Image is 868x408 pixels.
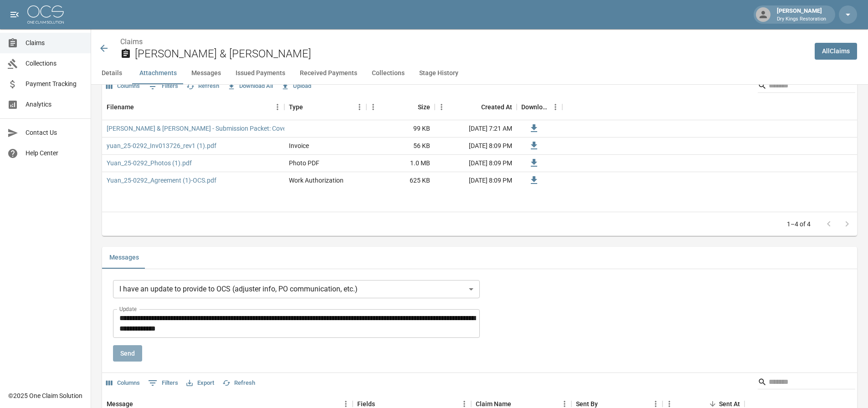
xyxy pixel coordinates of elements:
div: Photo PDF [289,158,319,168]
div: 56 KB [366,138,435,155]
div: Search [758,78,855,95]
button: Show filters [146,79,180,94]
div: anchor tabs [91,62,868,84]
button: Select columns [104,376,142,390]
div: I have an update to provide to OCS (adjuster info, PO communication, etc.) [113,280,480,298]
span: Collections [26,59,83,68]
div: related-list tabs [102,247,857,269]
div: Created At [481,94,512,120]
div: 1.0 MB [366,155,435,172]
button: Menu [549,100,562,114]
span: Contact Us [26,128,83,138]
img: ocs-logo-white-transparent.png [27,5,64,24]
div: 625 KB [366,172,435,189]
div: © 2025 One Claim Solution [8,391,82,400]
a: Yuan_25-0292_Agreement (1)-OCS.pdf [107,176,216,185]
p: 1–4 of 4 [787,219,811,229]
button: Send [113,345,142,362]
div: Invoice [289,141,309,150]
div: [DATE] 8:09 PM [435,172,517,189]
div: Size [366,94,435,120]
span: Payment Tracking [26,79,83,89]
div: Work Authorization [289,176,344,185]
div: Type [289,94,303,120]
div: Type [284,94,366,120]
p: Dry Kings Restoration [777,15,826,23]
button: Upload [279,79,313,93]
button: Issued Payments [228,62,293,84]
button: Received Payments [293,62,365,84]
button: Refresh [220,376,257,390]
a: Yuan_25-0292_Photos (1).pdf [107,158,192,168]
div: Download [517,94,562,120]
a: Claims [120,37,143,46]
div: Size [418,94,430,120]
button: Show filters [146,376,180,390]
button: Attachments [132,62,184,84]
a: yuan_25-0292_Inv013726_rev1 (1).pdf [107,141,216,150]
div: [DATE] 7:21 AM [435,120,517,138]
button: Download All [225,79,275,93]
button: Export [184,376,216,390]
button: open drawer [5,5,24,24]
span: Claims [26,38,83,48]
button: Messages [184,62,228,84]
a: AllClaims [815,43,857,60]
div: Filename [102,94,284,120]
label: Update [119,305,137,313]
div: Search [758,375,855,391]
button: Menu [271,100,284,114]
button: Collections [365,62,412,84]
div: [DATE] 8:09 PM [435,138,517,155]
span: Help Center [26,148,83,158]
h2: [PERSON_NAME] & [PERSON_NAME] [135,47,807,61]
div: Download [521,94,549,120]
div: 99 KB [366,120,435,138]
button: Refresh [184,79,221,93]
span: Analytics [26,100,83,109]
div: Created At [435,94,517,120]
button: Menu [435,100,448,114]
button: Menu [366,100,380,114]
button: Menu [353,100,366,114]
div: Filename [107,94,134,120]
button: Select columns [104,79,142,93]
div: [PERSON_NAME] [773,6,830,23]
button: Stage History [412,62,466,84]
button: Messages [102,247,146,269]
div: [DATE] 8:09 PM [435,155,517,172]
a: [PERSON_NAME] & [PERSON_NAME] - Submission Packet: Cover Letter.pdf [107,124,318,133]
button: Details [91,62,132,84]
nav: breadcrumb [120,36,807,47]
